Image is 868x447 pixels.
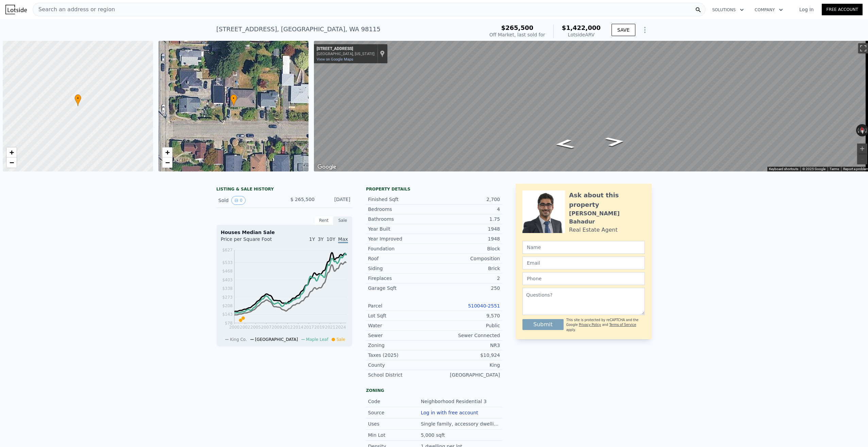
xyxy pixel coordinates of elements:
[333,216,352,225] div: Sale
[609,323,636,327] a: Terms of Service
[366,388,502,393] div: Zoning
[434,312,500,319] div: 9,570
[316,163,338,171] img: Google
[769,167,798,171] button: Keyboard shortcuts
[222,295,233,300] tspan: $273
[33,5,115,14] span: Search an address or region
[597,134,633,149] path: Go East, NE 89th St
[434,332,500,339] div: Sewer Connected
[218,196,279,205] div: Sold
[74,94,81,106] div: •
[261,325,272,330] tspan: 2007
[6,147,17,158] a: Zoom in
[421,398,488,405] div: Neighborhood Residential 3
[325,325,335,330] tspan: 2021
[434,322,500,329] div: Public
[749,4,788,16] button: Company
[434,226,500,232] div: 1948
[222,269,233,274] tspan: $468
[240,325,250,330] tspan: 2002
[579,323,601,327] a: Privacy Policy
[336,325,346,330] tspan: 2024
[434,216,500,222] div: 1.75
[320,196,350,205] div: [DATE]
[222,260,233,265] tspan: $533
[857,144,867,154] button: Zoom in
[434,275,500,282] div: 2
[522,256,645,269] input: Email
[282,325,293,330] tspan: 2012
[562,31,601,38] div: Lotside ARV
[638,23,652,37] button: Show Options
[255,337,298,342] span: [GEOGRAPHIC_DATA]
[272,325,282,330] tspan: 2009
[368,398,421,405] div: Code
[230,95,237,101] span: •
[380,50,385,57] a: Show location on map
[434,245,500,252] div: Block
[830,167,839,171] a: Terms (opens in new tab)
[222,278,233,282] tspan: $403
[857,154,867,164] button: Zoom out
[566,318,645,332] div: This site is protected by reCAPTCHA and the Google and apply.
[859,124,866,137] button: Reset the view
[368,265,434,272] div: Siding
[216,186,352,193] div: LISTING & SALE HISTORY
[489,31,545,38] div: Off Market, last sold for
[162,147,172,158] a: Zoom in
[569,191,645,210] div: Ask about this property
[309,236,315,242] span: 1Y
[290,197,315,202] span: $ 265,500
[434,206,500,213] div: 4
[434,342,500,349] div: NR3
[368,409,421,416] div: Source
[368,342,434,349] div: Zoning
[368,432,421,438] div: Min Lot
[304,325,314,330] tspan: 2017
[569,226,618,234] div: Real Estate Agent
[5,5,27,14] img: Lotside
[314,216,333,225] div: Rent
[421,420,500,427] div: Single family, accessory dwellings.
[230,94,237,106] div: •
[222,248,233,252] tspan: $627
[338,236,348,243] span: Max
[522,272,645,285] input: Phone
[317,46,374,52] div: [STREET_ADDRESS]
[231,196,246,205] button: View historical data
[230,337,247,342] span: King Co.
[368,216,434,222] div: Bathrooms
[162,158,172,168] a: Zoom out
[221,236,284,247] div: Price per Square Foot
[434,235,500,242] div: 1948
[501,24,534,31] span: $265,500
[421,410,478,415] button: Log in with free account
[802,167,825,171] span: © 2025 Google
[368,332,434,339] div: Sewer
[707,4,749,16] button: Solutions
[368,285,434,292] div: Garage Sqft
[368,245,434,252] div: Foundation
[10,158,14,167] span: −
[368,322,434,329] div: Water
[336,337,345,342] span: Sale
[74,95,81,101] span: •
[316,163,338,171] a: Open this area in Google Maps (opens a new window)
[221,229,348,236] div: Houses Median Sale
[306,337,328,342] span: Maple Leaf
[222,312,233,317] tspan: $143
[250,325,261,330] tspan: 2005
[434,255,500,262] div: Composition
[368,226,434,232] div: Year Built
[317,57,353,62] a: View on Google Maps
[225,321,233,326] tspan: $78
[165,158,169,167] span: −
[368,196,434,203] div: Finished Sqft
[368,362,434,368] div: County
[468,303,500,309] a: 510040-2551
[222,286,233,291] tspan: $338
[562,24,601,31] span: $1,422,000
[434,196,500,203] div: 2,700
[216,24,381,34] div: [STREET_ADDRESS] , [GEOGRAPHIC_DATA] , WA 98115
[229,325,240,330] tspan: 2000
